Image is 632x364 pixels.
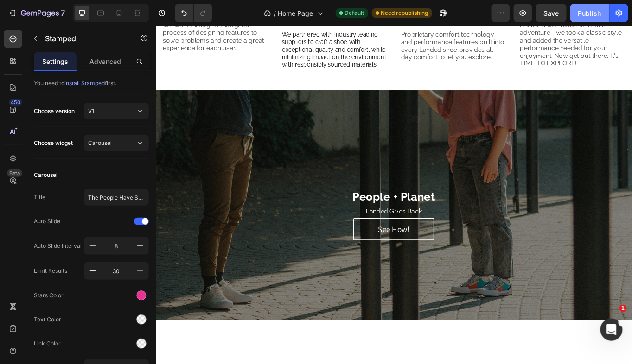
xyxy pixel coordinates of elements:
span: / [274,8,276,18]
p: Title [34,193,45,201]
button: Publish [570,4,609,22]
p: Stars Color [34,291,64,300]
p: 7 [61,7,65,19]
p: Advanced [89,56,121,66]
span: Need republishing [381,9,428,17]
button: 7 [4,4,69,22]
p: Limit Results [34,267,67,275]
img: color-transparent-preview [136,339,147,349]
p: Text Color [34,315,61,324]
p: Link Color [34,339,61,348]
span: Default [345,9,364,17]
span: Home Page [278,8,313,18]
div: Publish [578,8,601,18]
span: V1 [88,107,94,115]
span: install Stamped [64,80,105,87]
p: Landed Gives Back [1,210,555,224]
p: Settings [42,56,68,66]
p: Auto Slide [34,217,60,226]
p: Choose version [34,107,75,115]
a: See How! [231,225,326,251]
div: Undo/Redo [175,4,212,22]
span: Save [544,9,559,17]
span: 1 [619,305,627,312]
div: You need to first. [34,79,149,88]
span: We partnered with industry leading suppliers to craft a shoe with exceptional quality and comfort... [147,6,269,50]
p: Auto Slide Interval [34,242,82,250]
button: Carousel [84,135,149,151]
p: Proprietary comfort technology and performance features built into every Landed shoe provides all... [287,6,409,41]
p: Choose widget [34,139,73,147]
div: Beta [7,169,22,177]
p: Carousel [34,171,57,179]
button: Save [536,4,567,22]
div: See How! [260,229,297,246]
p: People + Planet [1,192,555,208]
p: Stamped [45,33,124,44]
iframe: Intercom live chat [600,319,623,341]
button: V1 [84,103,149,119]
img: color-transparent-preview [136,314,147,325]
span: Carousel [88,139,112,147]
div: 450 [9,99,22,106]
